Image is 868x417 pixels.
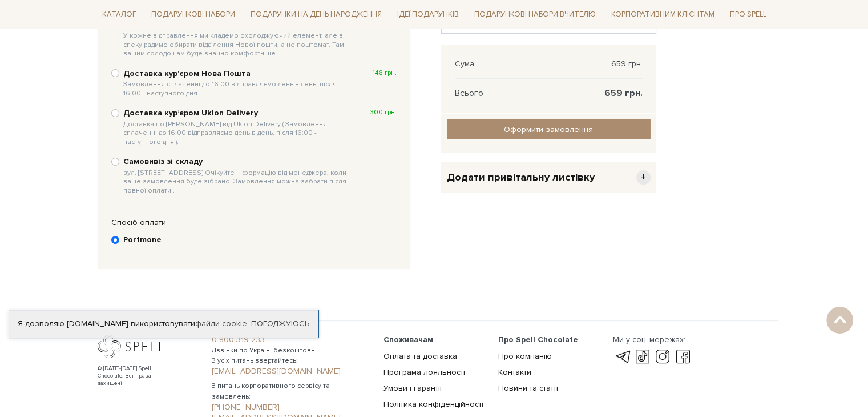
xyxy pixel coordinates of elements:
span: Оформити замовлення [504,125,593,134]
span: Споживачам [383,335,433,344]
span: Дзвінки по Україні безкоштовні [212,346,370,356]
a: Корпоративним клієнтам [607,6,719,23]
a: Подарунки на День народження [246,6,386,23]
span: Замовлення сплаченні до 16:00 відправляємо день в день, після 16:00 - наступного дня [123,80,351,98]
a: [EMAIL_ADDRESS][DOMAIN_NAME] [212,366,370,376]
a: tik-tok [633,350,652,364]
a: Програма лояльності [383,367,465,377]
a: Оплата та доставка [383,351,457,361]
a: Про компанію [498,351,552,361]
a: Каталог [98,6,141,23]
a: Про Spell [725,6,770,23]
b: Доставка курʼєром Uklon Delivery [123,108,351,146]
span: вул. [STREET_ADDRESS] Очікуйте інформацію від менеджера, коли ваше замовлення буде зібрано. Замов... [123,169,351,195]
span: Додати привітальну листівку [447,171,595,184]
span: Всього [455,88,483,98]
a: Подарункові набори Вчителю [470,5,600,24]
span: Сума [455,59,474,69]
a: Політика конфіденційності [383,399,483,409]
a: [PHONE_NUMBER] [212,402,370,412]
div: Спосіб оплати [106,218,402,228]
a: facebook [673,350,693,364]
b: Portmone [123,235,162,245]
div: Ми у соц. мережах: [612,335,692,345]
a: Умови і гарантії [383,383,442,393]
span: + [636,170,651,185]
a: 0 800 319 233 [212,335,370,345]
b: Самовивіз зі складу [123,157,351,195]
a: файли cookie [195,319,247,328]
a: instagram [653,350,672,364]
span: 659 грн. [604,88,643,98]
div: © [DATE]-[DATE] Spell Chocolate. Всі права захищені [98,365,175,387]
div: Я дозволяю [DOMAIN_NAME] використовувати [9,319,318,329]
a: Погоджуюсь [251,319,309,329]
span: 659 грн. [611,59,643,69]
span: З питань корпоративного сервісу та замовлень: [212,381,370,402]
a: telegram [612,350,632,364]
span: Замовлення сплаченні до 16:00 відправляємо день в день, після 16:00 - наступного дня. У кожне від... [123,5,351,58]
span: Доставка по [PERSON_NAME] від Uklon Delivery ( Замовлення сплаченні до 16:00 відправляємо день в ... [123,120,351,147]
a: Подарункові набори [147,6,240,23]
span: 300 грн. [370,108,397,117]
a: Новини та статті [498,383,558,393]
a: Контакти [498,367,531,377]
span: 148 грн. [373,69,397,78]
b: Доставка кур'єром Нова Пошта [123,69,351,98]
span: Про Spell Chocolate [498,335,578,344]
a: Ідеї подарунків [393,6,463,23]
span: З усіх питань звертайтесь: [212,356,370,366]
